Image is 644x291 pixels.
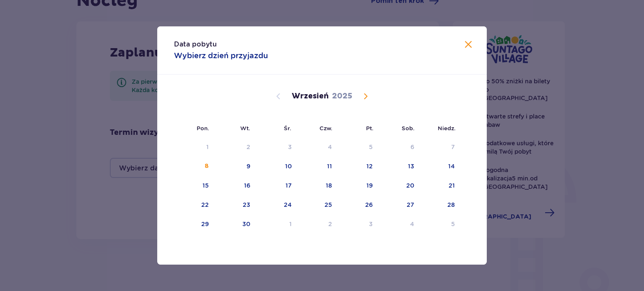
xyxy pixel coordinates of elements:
[215,138,256,157] td: Not available. wtorek, 2 września 2025
[206,143,209,151] div: 1
[215,215,256,234] td: Choose wtorek, 30 września 2025 as your check-in date. It’s available.
[338,177,379,195] td: Choose piątek, 19 września 2025 as your check-in date. It’s available.
[420,157,461,176] td: Choose niedziela, 14 września 2025 as your check-in date. It’s available.
[338,138,379,157] td: Not available. piątek, 5 września 2025
[174,177,215,195] td: Choose poniedziałek, 15 września 2025 as your check-in date. It’s available.
[410,143,414,151] div: 6
[338,215,379,234] td: Choose piątek, 3 października 2025 as your check-in date. It’s available.
[284,201,292,209] div: 24
[298,177,338,195] td: Choose czwartek, 18 września 2025 as your check-in date. It’s available.
[328,143,332,151] div: 4
[366,162,373,170] div: 12
[157,75,487,248] div: Calendar
[298,157,338,176] td: Choose czwartek, 11 września 2025 as your check-in date. It’s available.
[247,162,250,170] div: 9
[298,138,338,157] td: Not available. czwartek, 4 września 2025
[402,125,415,131] small: Sob.
[201,201,209,209] div: 22
[256,177,298,195] td: Choose środa, 17 września 2025 as your check-in date. It’s available.
[288,143,292,151] div: 3
[205,162,209,170] div: 8
[332,91,352,101] p: 2025
[247,143,250,151] div: 2
[420,177,461,195] td: Choose niedziela, 21 września 2025 as your check-in date. It’s available.
[203,181,209,190] div: 15
[338,196,379,214] td: Choose piątek, 26 września 2025 as your check-in date. It’s available.
[215,177,256,195] td: Choose wtorek, 16 września 2025 as your check-in date. It’s available.
[256,157,298,176] td: Choose środa, 10 września 2025 as your check-in date. It’s available.
[366,181,373,190] div: 19
[240,125,250,131] small: Wt.
[285,162,292,170] div: 10
[379,177,420,195] td: Choose sobota, 20 września 2025 as your check-in date. It’s available.
[174,51,268,61] p: Wybierz dzień przyjazdu
[379,196,420,214] td: Choose sobota, 27 września 2025 as your check-in date. It’s available.
[174,157,215,176] td: Choose poniedziałek, 8 września 2025 as your check-in date. It’s available.
[420,138,461,157] td: Not available. niedziela, 7 września 2025
[298,215,338,234] td: Choose czwartek, 2 października 2025 as your check-in date. It’s available.
[289,220,292,228] div: 1
[325,201,332,209] div: 25
[328,220,332,228] div: 2
[298,196,338,214] td: Choose czwartek, 25 września 2025 as your check-in date. It’s available.
[369,143,373,151] div: 5
[407,201,414,209] div: 27
[284,125,291,131] small: Śr.
[244,181,250,190] div: 16
[410,220,414,228] div: 4
[379,215,420,234] td: Choose sobota, 4 października 2025 as your check-in date. It’s available.
[438,125,456,131] small: Niedz.
[243,201,250,209] div: 23
[201,220,209,228] div: 29
[420,215,461,234] td: Choose niedziela, 5 października 2025 as your check-in date. It’s available.
[327,162,332,170] div: 11
[256,196,298,214] td: Choose środa, 24 września 2025 as your check-in date. It’s available.
[369,220,373,228] div: 3
[286,181,292,190] div: 17
[174,138,215,157] td: Not available. poniedziałek, 1 września 2025
[366,125,374,131] small: Pt.
[174,215,215,234] td: Choose poniedziałek, 29 września 2025 as your check-in date. It’s available.
[292,91,329,101] p: Wrzesień
[338,157,379,176] td: Choose piątek, 12 września 2025 as your check-in date. It’s available.
[174,40,217,49] p: Data pobytu
[408,162,414,170] div: 13
[326,181,332,190] div: 18
[256,215,298,234] td: Choose środa, 1 października 2025 as your check-in date. It’s available.
[379,157,420,176] td: Choose sobota, 13 września 2025 as your check-in date. It’s available.
[365,201,373,209] div: 26
[319,125,332,131] small: Czw.
[215,196,256,214] td: Choose wtorek, 23 września 2025 as your check-in date. It’s available.
[174,196,215,214] td: Choose poniedziałek, 22 września 2025 as your check-in date. It’s available.
[420,196,461,214] td: Choose niedziela, 28 września 2025 as your check-in date. It’s available.
[242,220,250,228] div: 30
[379,138,420,157] td: Not available. sobota, 6 września 2025
[197,125,209,131] small: Pon.
[406,181,414,190] div: 20
[215,157,256,176] td: Choose wtorek, 9 września 2025 as your check-in date. It’s available.
[256,138,298,157] td: Not available. środa, 3 września 2025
